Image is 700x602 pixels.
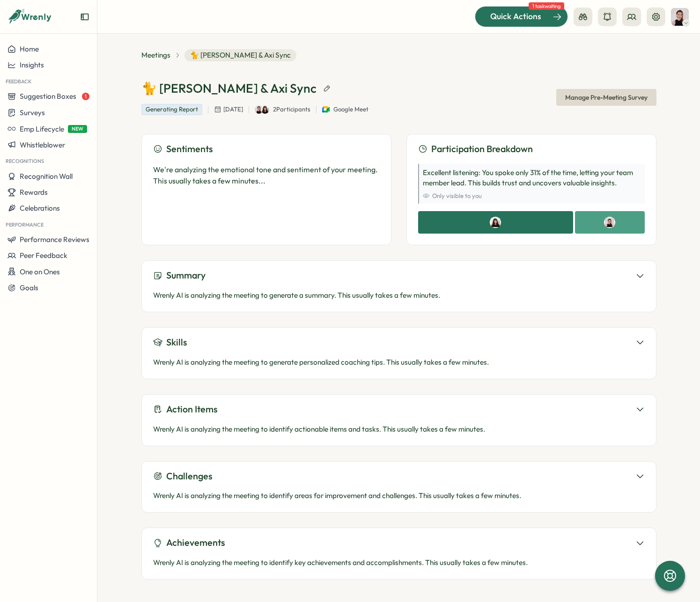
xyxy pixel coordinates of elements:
span: Whistleblower [20,140,65,149]
span: Surveys [20,108,45,117]
span: Recognition Wall [20,172,73,181]
a: Kelly Rosa [263,105,272,114]
p: 2 Participants [273,105,310,114]
p: Wrenly AI is analyzing the meeting to generate personalized coaching tips. This usually takes a f... [153,357,645,367]
h3: Challenges [166,469,213,484]
span: Goals [20,283,38,292]
button: Expand sidebar [80,12,89,22]
p: Wrenly AI is analyzing the meeting to identify areas for improvement and challenges. This usually... [153,491,645,501]
span: Performance Reviews [20,235,89,244]
h3: Achievements [166,536,225,550]
img: Axi Molnar [605,218,614,227]
img: Kelly Rosa [261,105,269,114]
span: 1 task waiting [529,2,564,10]
button: Manage Pre-Meeting Survey [556,89,656,106]
div: Generating Report [141,104,202,115]
div: Axi Molnar [575,211,645,234]
span: Suggestion Boxes [20,92,76,101]
span: [DATE] [223,105,243,114]
p: We're analyzing the emotional tone and sentiment of your meeting. This usually takes a few minute... [153,164,380,187]
span: 🐈 [PERSON_NAME] & Axi Sync [184,49,296,61]
h1: 🐈 [PERSON_NAME] & Axi Sync [141,80,317,96]
h3: Skills [166,335,187,350]
h3: Summary [166,268,206,283]
span: Insights [20,60,44,69]
span: Quick Actions [490,10,541,22]
button: Quick Actions [475,6,568,27]
h3: Participation Breakdown [431,142,533,156]
div: Excellent listening: You spoke only 31% of the time, letting your team member lead. This builds t... [418,164,645,204]
h3: Sentiments [166,142,213,156]
img: Kelly Rosa [491,218,500,227]
img: Axi Molnar [255,105,263,114]
div: Kelly Rosa [418,211,573,234]
span: Google Meet [333,105,368,114]
span: Emp Lifecycle [20,125,64,133]
span: One on Ones [20,267,60,276]
span: Home [20,44,39,53]
span: Peer Feedback [20,251,67,260]
img: Axi Molnar [671,8,689,26]
span: 1 [82,93,89,100]
p: Wrenly AI is analyzing the meeting to generate a summary. This usually takes a few minutes. [153,290,645,301]
h3: Action Items [166,402,218,417]
span: Only visible to you [432,192,482,200]
p: Wrenly AI is analyzing the meeting to identify actionable items and tasks. This usually takes a f... [153,424,645,434]
span: Rewards [20,188,48,197]
a: Meetings [141,50,170,60]
span: Celebrations [20,204,60,213]
p: Wrenly AI is analyzing the meeting to identify key achievements and accomplishments. This usually... [153,558,645,568]
span: Manage Pre-Meeting Survey [565,89,648,105]
span: NEW [68,125,87,133]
